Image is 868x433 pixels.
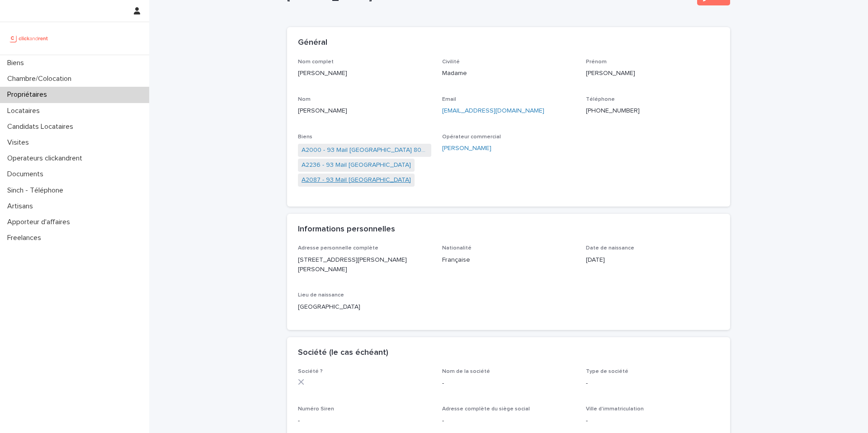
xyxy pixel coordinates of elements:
[4,75,79,83] p: Chambre/Colocation
[4,154,90,163] p: Operateurs clickandrent
[298,59,334,65] span: Nom complet
[298,292,344,298] span: Lieu de naissance
[442,416,576,426] p: -
[586,406,644,412] span: Ville d'immatriculation
[442,59,460,65] span: Civilité
[298,38,327,48] h2: Général
[442,255,576,265] p: Française
[7,29,51,47] img: UCB0brd3T0yccxBKYDjQ
[298,302,431,312] p: [GEOGRAPHIC_DATA]
[442,245,472,251] span: Nationalité
[442,369,490,374] span: Nom de la société
[4,138,36,147] p: Visites
[4,59,31,67] p: Biens
[298,106,431,116] p: [PERSON_NAME]
[442,69,576,78] p: Madame
[298,369,323,374] span: Société ?
[586,255,719,265] p: [DATE]
[298,97,311,102] span: Nom
[4,202,40,211] p: Artisans
[586,369,628,374] span: Type de société
[4,218,77,226] p: Apporteur d'affaires
[302,160,411,170] a: A2236 - 93 Mail [GEOGRAPHIC_DATA]
[298,225,395,235] h2: Informations personnelles
[442,108,544,114] a: [EMAIL_ADDRESS][DOMAIN_NAME]
[442,134,501,140] span: Opérateur commercial
[298,348,388,358] h2: Société (le cas échéant)
[586,59,607,65] span: Prénom
[298,69,431,78] p: [PERSON_NAME]
[586,106,719,116] p: [PHONE_NUMBER]
[586,69,719,78] p: [PERSON_NAME]
[4,186,71,195] p: Sinch - Téléphone
[302,146,428,155] a: A2000 - 93 Mail [GEOGRAPHIC_DATA] 80000
[586,416,719,426] p: -
[4,234,48,242] p: Freelances
[442,97,456,102] span: Email
[442,406,530,412] span: Adresse complète du siège social
[298,255,431,274] p: [STREET_ADDRESS][PERSON_NAME][PERSON_NAME]
[586,97,615,102] span: Téléphone
[298,416,431,426] p: -
[442,144,491,153] a: [PERSON_NAME]
[586,379,719,388] p: -
[586,245,634,251] span: Date de naissance
[4,90,54,99] p: Propriétaires
[442,379,576,388] p: -
[4,107,47,115] p: Locataires
[4,170,51,179] p: Documents
[302,175,411,185] a: A2087 - 93 Mail [GEOGRAPHIC_DATA]
[298,245,378,251] span: Adresse personnelle complète
[4,122,80,131] p: Candidats Locataires
[298,406,334,412] span: Numéro Siren
[298,134,312,140] span: Biens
